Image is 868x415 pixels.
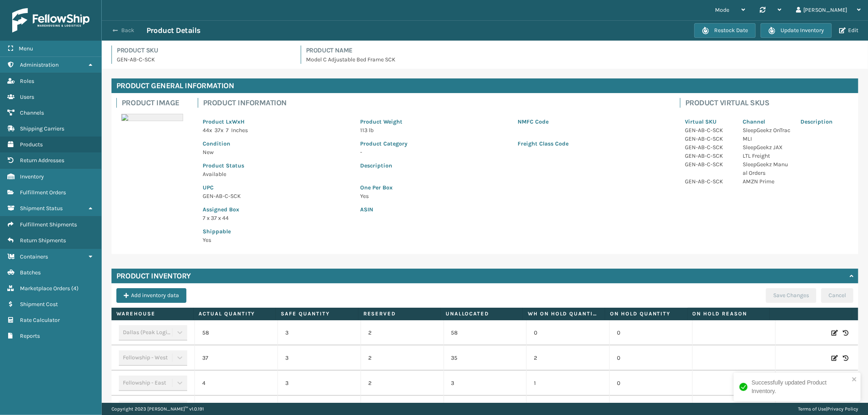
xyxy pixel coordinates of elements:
[821,288,853,303] button: Cancel
[360,139,508,148] p: Product Category
[518,117,665,126] p: NMFC Code
[121,114,183,121] img: 51104088640_40f294f443_o-scaled-700x700.jpg
[20,253,48,260] span: Containers
[685,117,733,126] p: Virtual SKU
[116,288,186,303] button: Add inventory data
[226,127,229,134] span: 7
[715,7,729,13] span: Mode
[203,117,350,126] p: Product LxWxH
[360,183,665,192] p: One Per Box
[195,320,278,345] td: 58
[752,378,849,395] div: Successfully updated Product Inventory.
[195,345,278,371] td: 37
[444,371,527,396] td: 3
[203,148,350,156] p: New
[837,27,861,34] button: Edit
[20,157,64,164] span: Return Addresses
[368,354,436,362] p: 2
[360,161,665,170] p: Description
[368,379,436,387] p: 2
[831,329,838,337] i: Edit
[800,117,848,126] p: Description
[199,310,271,317] label: Actual Quantity
[743,135,791,143] p: MLI
[685,143,733,152] p: GEN-AB-C-SCK
[843,354,848,362] i: Inventory History
[20,61,59,68] span: Administration
[195,371,278,396] td: 4
[20,285,70,292] span: Marketplace Orders
[743,117,791,126] p: Channel
[609,320,692,345] td: 0
[526,320,609,345] td: 0
[685,160,733,169] p: GEN-AB-C-SCK
[278,320,361,345] td: 3
[360,117,508,126] p: Product Weight
[71,285,79,292] span: ( 4 )
[20,78,34,85] span: Roles
[20,93,34,100] span: Users
[363,310,435,317] label: Reserved
[203,127,212,134] span: 44 x
[214,127,223,134] span: 37 x
[610,310,682,317] label: On Hold Quantity
[20,189,66,196] span: Fulfillment Orders
[20,125,64,132] span: Shipping Carriers
[743,143,791,152] p: SleepGeekz JAX
[203,170,350,178] p: Available
[203,192,350,200] p: GEN-AB-C-SCK
[609,371,692,396] td: 0
[831,354,838,362] i: Edit
[117,46,291,55] h4: Product SKU
[203,183,350,192] p: UPC
[743,160,791,177] p: SleepGeekz Manual Orders
[685,177,733,186] p: GEN-AB-C-SCK
[852,376,857,384] button: close
[306,55,858,64] p: Model C Adjustable Bed Frame SCK
[609,345,692,371] td: 0
[20,141,43,148] span: Products
[19,45,33,52] span: Menu
[446,310,518,317] label: Unallocated
[306,46,858,55] h4: Product Name
[146,26,201,35] h3: Product Details
[685,152,733,160] p: GEN-AB-C-SCK
[20,317,60,324] span: Rate Calculator
[685,126,733,135] p: GEN-AB-C-SCK
[203,214,350,222] p: 7 x 37 x 44
[360,192,665,200] p: Yes
[116,310,188,317] label: Warehouse
[743,152,791,160] p: LTL Freight
[444,345,527,371] td: 35
[20,173,44,180] span: Inventory
[685,98,853,108] h4: Product Virtual SKUs
[117,55,291,64] p: GEN-AB-C-SCK
[203,236,350,244] p: Yes
[203,139,350,148] p: Condition
[693,310,765,317] label: On Hold Reason
[203,161,350,170] p: Product Status
[743,177,791,186] p: AMZN Prime
[20,269,41,276] span: Batches
[281,310,353,317] label: Safe Quantity
[761,23,832,38] button: Update Inventory
[360,127,374,134] span: 113 lb
[12,8,90,33] img: logo
[360,205,665,214] p: ASIN
[20,221,77,228] span: Fulfillment Shipments
[231,127,248,134] span: Inches
[528,310,600,317] label: WH On hold quantity
[20,109,44,116] span: Channels
[20,205,63,212] span: Shipment Status
[444,320,527,345] td: 58
[843,329,848,337] i: Inventory History
[685,135,733,143] p: GEN-AB-C-SCK
[203,227,350,236] p: Shippable
[20,332,40,339] span: Reports
[368,329,436,337] p: 2
[518,139,665,148] p: Freight Class Code
[122,98,188,108] h4: Product Image
[526,371,609,396] td: 1
[112,403,204,415] p: Copyright 2023 [PERSON_NAME]™ v 1.0.191
[743,126,791,135] p: SleepGeekz OnTrac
